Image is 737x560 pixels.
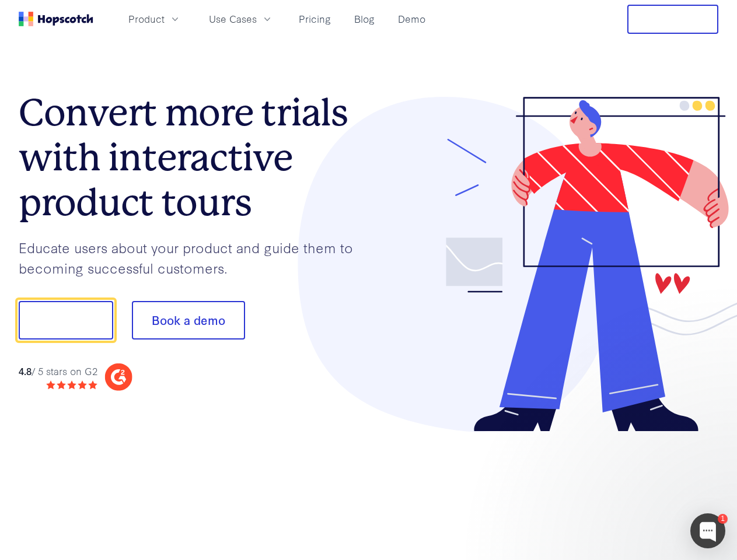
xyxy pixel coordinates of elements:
div: / 5 stars on G2 [19,364,97,379]
h1: Convert more trials with interactive product tours [19,90,369,225]
a: Demo [393,9,430,29]
button: Free Trial [627,5,718,34]
button: Product [121,9,188,29]
button: Show me! [19,301,113,339]
strong: 4.8 [19,364,32,377]
a: Pricing [294,9,336,29]
button: Book a demo [132,301,245,339]
a: Blog [350,9,379,29]
button: Use Cases [202,9,280,29]
a: Home [19,12,93,26]
div: 1 [718,514,728,524]
p: Educate users about your product and guide them to becoming successful customers. [19,237,369,278]
span: Use Cases [209,12,257,26]
span: Product [128,12,165,26]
